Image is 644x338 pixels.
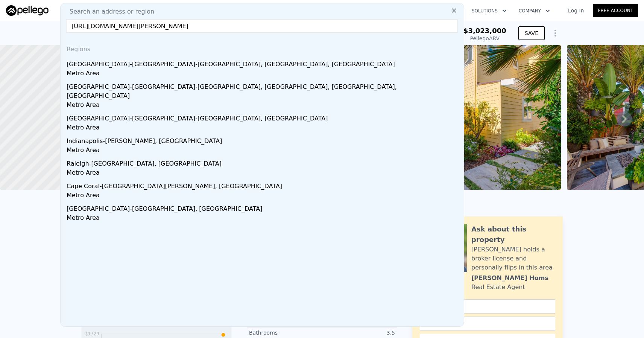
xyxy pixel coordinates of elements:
a: Log In [559,7,593,14]
div: [PERSON_NAME] Homs [471,274,548,283]
div: Metro Area [67,69,461,79]
div: Real Estate Agent [471,283,525,292]
input: Enter an address, city, region, neighborhood or zip code [67,19,458,33]
div: Metro Area [67,168,461,179]
span: $3,023,000 [463,27,506,35]
div: Metro Area [67,213,461,224]
div: [GEOGRAPHIC_DATA]-[GEOGRAPHIC_DATA]-[GEOGRAPHIC_DATA], [GEOGRAPHIC_DATA] [67,111,461,123]
div: Bathrooms [249,329,322,336]
div: Indianapolis-[PERSON_NAME], [GEOGRAPHIC_DATA] [67,134,461,146]
button: Show Options [548,26,563,41]
div: Metro Area [67,100,461,111]
div: Metro Area [67,191,461,201]
div: Metro Area [67,146,461,156]
button: Company [513,4,556,18]
div: [GEOGRAPHIC_DATA]-[GEOGRAPHIC_DATA], [GEOGRAPHIC_DATA] [67,201,461,213]
div: Pellego ARV [463,35,506,42]
span: Search an address or region [64,7,154,16]
img: Pellego [6,5,49,16]
input: Email [420,317,555,331]
div: Raleigh-[GEOGRAPHIC_DATA], [GEOGRAPHIC_DATA] [67,156,461,168]
tspan: $1729 [85,331,99,336]
div: [PERSON_NAME] holds a broker license and personally flips in this area [471,245,555,272]
div: Cape Coral-[GEOGRAPHIC_DATA][PERSON_NAME], [GEOGRAPHIC_DATA] [67,179,461,191]
div: [GEOGRAPHIC_DATA]-[GEOGRAPHIC_DATA]-[GEOGRAPHIC_DATA], [GEOGRAPHIC_DATA], [GEOGRAPHIC_DATA], [GEO... [67,79,461,100]
input: Name [420,299,555,314]
div: Metro Area [67,123,461,134]
button: Solutions [466,4,513,18]
div: 3.5 [322,329,395,336]
div: [GEOGRAPHIC_DATA]-[GEOGRAPHIC_DATA]-[GEOGRAPHIC_DATA], [GEOGRAPHIC_DATA], [GEOGRAPHIC_DATA] [67,57,461,69]
div: Regions [64,39,461,57]
a: Free Account [593,4,638,17]
button: SAVE [518,26,545,40]
div: Ask about this property [471,224,555,245]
